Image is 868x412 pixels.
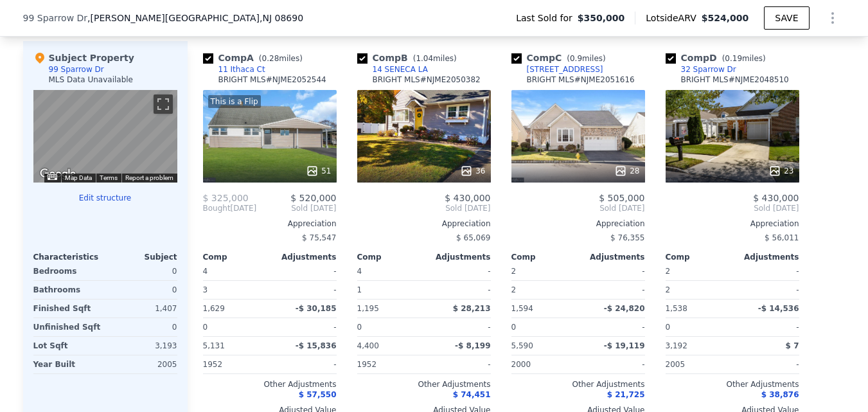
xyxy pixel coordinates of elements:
span: 4,400 [357,341,379,350]
div: 14 SENECA LA [373,64,428,75]
div: 3 [203,281,267,299]
div: Other Adjustments [203,379,337,390]
div: - [735,318,799,336]
div: Adjustments [424,252,491,262]
div: Other Adjustments [357,379,491,390]
span: 0.19 [725,54,742,63]
span: -$ 15,836 [296,341,337,350]
div: 0 [108,262,177,280]
div: 28 [614,165,639,177]
span: $ 38,876 [761,390,799,399]
div: BRIGHT MLS # NJME2050382 [373,75,481,85]
div: Adjustments [578,252,645,262]
span: $ 430,000 [753,193,799,203]
button: Map Data [65,174,92,183]
span: 2 [666,267,671,276]
div: Lot Sqft [33,337,103,355]
button: Toggle fullscreen view [154,94,173,114]
span: 5,131 [203,341,225,350]
span: ( miles) [717,54,771,63]
button: SAVE [764,6,809,30]
span: $ 74,451 [453,390,491,399]
div: Appreciation [203,219,337,229]
div: - [581,262,645,280]
div: Bathrooms [33,281,103,299]
div: BRIGHT MLS # NJME2052544 [218,75,326,85]
span: $ 520,000 [290,193,336,203]
div: Other Adjustments [666,379,799,390]
span: $ 7 [786,341,799,350]
span: 1,594 [511,304,533,313]
span: $ 505,000 [599,193,644,203]
button: Show Options [820,5,846,31]
a: Terms (opens in new tab) [100,174,118,181]
div: [STREET_ADDRESS] [527,64,603,75]
a: Report a problem [125,174,173,181]
span: 4 [357,267,362,276]
div: - [581,318,645,336]
div: This is a Flip [208,95,261,108]
div: - [427,318,491,336]
span: ( miles) [408,54,462,63]
a: 14 SENECA LA [357,64,428,75]
span: $350,000 [578,12,625,24]
span: $ 75,547 [302,233,336,242]
span: , [PERSON_NAME][GEOGRAPHIC_DATA] [87,12,303,24]
span: -$ 30,185 [296,304,337,313]
span: $ 76,355 [610,233,644,242]
a: [STREET_ADDRESS] [511,64,603,75]
span: -$ 19,119 [604,341,645,350]
span: 0.9 [570,54,582,63]
span: 1,195 [357,304,379,313]
div: - [272,355,337,373]
span: Sold [DATE] [357,203,491,213]
div: Comp B [357,51,462,64]
div: BRIGHT MLS # NJME2051616 [527,75,635,85]
div: Appreciation [357,219,491,229]
div: 1,407 [108,300,177,318]
div: 1952 [203,355,267,373]
div: Map [33,90,177,183]
div: Comp A [203,51,308,64]
div: 0 [108,318,177,336]
div: - [427,262,491,280]
span: 1,538 [666,304,687,313]
span: 2 [511,267,517,276]
span: Sold [DATE] [666,203,799,213]
div: Comp [511,252,578,262]
span: $ 21,725 [607,390,645,399]
div: - [735,355,799,373]
div: 23 [768,165,793,177]
span: 3,192 [666,341,687,350]
div: 1952 [357,355,421,373]
span: 4 [203,267,208,276]
div: Characteristics [33,252,105,262]
span: , NJ 08690 [260,13,303,23]
span: $ 430,000 [445,193,490,203]
div: Year Built [33,355,103,373]
span: $ 57,550 [299,390,337,399]
div: Bedrooms [33,262,103,280]
div: Street View [33,90,177,183]
div: 1 [357,281,421,299]
div: Appreciation [666,219,799,229]
span: 0 [357,323,362,332]
div: 51 [306,165,331,177]
span: Sold [DATE] [256,203,336,213]
span: 99 Sparrow Dr [23,12,88,24]
span: $524,000 [702,13,749,23]
div: Subject [105,252,177,262]
img: Google [37,166,79,183]
div: 99 Sparrow Dr [49,64,104,75]
div: - [427,281,491,299]
a: 11 Ithaca Ct [203,64,265,75]
span: Last Sold for [516,12,578,24]
div: 2005 [108,355,177,373]
div: 2 [666,281,730,299]
div: Subject Property [33,51,134,64]
div: Comp [203,252,270,262]
a: Open this area in Google Maps (opens a new window) [37,166,79,183]
div: - [581,281,645,299]
div: 2005 [666,355,730,373]
div: Comp [357,252,424,262]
